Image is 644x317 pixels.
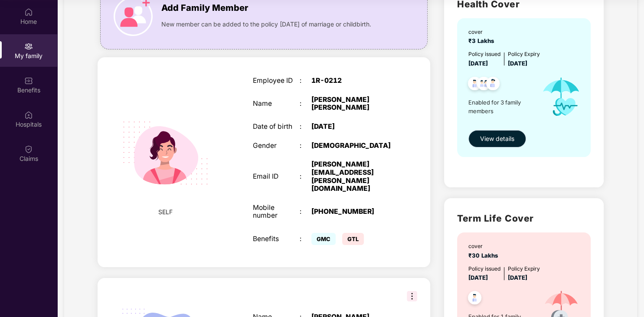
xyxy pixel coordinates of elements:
img: svg+xml;base64,PHN2ZyBpZD0iSG9zcGl0YWxzIiB4bWxucz0iaHR0cDovL3d3dy53My5vcmcvMjAwMC9zdmciIHdpZHRoPS... [24,111,33,119]
span: New member can be added to the policy [DATE] of marriage or childbirth. [161,20,371,29]
img: svg+xml;base64,PHN2ZyB4bWxucz0iaHR0cDovL3d3dy53My5vcmcvMjAwMC9zdmciIHdpZHRoPSI0OC45MTUiIGhlaWdodD... [473,74,494,95]
div: Policy Expiry [508,265,540,273]
div: [DEMOGRAPHIC_DATA] [311,142,393,150]
span: [DATE] [508,274,527,281]
div: Employee ID [253,77,300,85]
span: View details [480,134,514,144]
img: svg+xml;base64,PHN2ZyB4bWxucz0iaHR0cDovL3d3dy53My5vcmcvMjAwMC9zdmciIHdpZHRoPSI0OC45NDMiIGhlaWdodD... [464,74,485,95]
span: Enabled for 3 family members [468,98,534,116]
img: svg+xml;base64,PHN2ZyB4bWxucz0iaHR0cDovL3d3dy53My5vcmcvMjAwMC9zdmciIHdpZHRoPSIyMjQiIGhlaWdodD0iMT... [111,99,220,207]
div: Gender [253,142,300,150]
span: Add Family Member [161,1,248,15]
div: Policy Expiry [508,50,540,58]
img: svg+xml;base64,PHN2ZyBpZD0iQ2xhaW0iIHhtbG5zPSJodHRwOi8vd3d3LnczLm9yZy8yMDAwL3N2ZyIgd2lkdGg9IjIwIi... [24,145,33,154]
span: [DATE] [468,60,488,67]
div: : [300,123,311,131]
button: View details [468,130,526,147]
img: svg+xml;base64,PHN2ZyB3aWR0aD0iMjAiIGhlaWdodD0iMjAiIHZpZXdCb3g9IjAgMCAyMCAyMCIgZmlsbD0ibm9uZSIgeG... [24,42,33,51]
div: : [300,173,311,181]
span: GMC [311,233,336,245]
div: Date of birth [253,123,300,131]
div: Mobile number [253,204,300,220]
span: ₹3 Lakhs [468,37,498,44]
div: : [300,235,311,243]
div: Benefits [253,235,300,243]
span: [DATE] [468,274,488,281]
div: [DATE] [311,123,393,131]
div: Policy issued [468,265,500,273]
img: svg+xml;base64,PHN2ZyBpZD0iSG9tZSIgeG1sbnM9Imh0dHA6Ly93d3cudzMub3JnLzIwMDAvc3ZnIiB3aWR0aD0iMjAiIG... [24,8,33,16]
img: svg+xml;base64,PHN2ZyB4bWxucz0iaHR0cDovL3d3dy53My5vcmcvMjAwMC9zdmciIHdpZHRoPSI0OC45NDMiIGhlaWdodD... [464,288,485,310]
div: cover [468,28,498,36]
span: GTL [342,233,364,245]
div: Policy issued [468,50,500,58]
span: ₹30 Lakhs [468,252,502,259]
h2: Term Life Cover [457,211,591,225]
div: : [300,208,311,216]
div: : [300,142,311,150]
div: : [300,77,311,85]
span: [DATE] [508,60,527,67]
div: 1R-0212 [311,77,393,85]
div: cover [468,242,502,250]
img: svg+xml;base64,PHN2ZyB4bWxucz0iaHR0cDovL3d3dy53My5vcmcvMjAwMC9zdmciIHdpZHRoPSI0OC45NDMiIGhlaWdodD... [482,74,503,95]
div: Email ID [253,173,300,181]
img: svg+xml;base64,PHN2ZyB3aWR0aD0iMzIiIGhlaWdodD0iMzIiIHZpZXdCb3g9IjAgMCAzMiAzMiIgZmlsbD0ibm9uZSIgeG... [407,291,417,301]
img: svg+xml;base64,PHN2ZyBpZD0iQmVuZWZpdHMiIHhtbG5zPSJodHRwOi8vd3d3LnczLm9yZy8yMDAwL3N2ZyIgd2lkdGg9Ij... [24,76,33,85]
div: Name [253,100,300,108]
div: : [300,100,311,108]
img: icon [534,68,588,126]
div: [PHONE_NUMBER] [311,208,393,216]
div: [PERSON_NAME] [PERSON_NAME] [311,96,393,112]
div: [PERSON_NAME][EMAIL_ADDRESS][PERSON_NAME][DOMAIN_NAME] [311,160,393,193]
span: SELF [158,207,173,217]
